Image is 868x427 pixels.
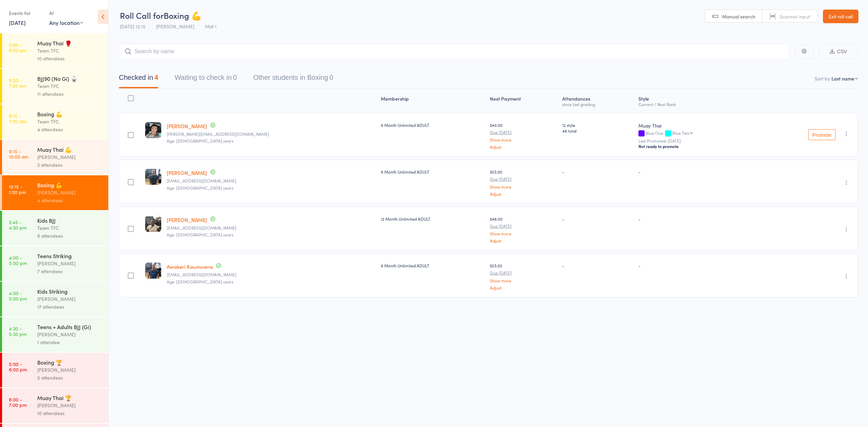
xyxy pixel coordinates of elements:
[2,282,108,316] a: 4:00 -5:00 pmKids Striking[PERSON_NAME]17 attendees
[638,138,752,143] small: Last Promoted: [DATE]
[233,74,237,81] div: 0
[2,317,108,352] a: 4:30 -5:30 pmTeens + Adults BJJ (Gi)[PERSON_NAME]1 attendee
[808,129,836,140] button: Promote
[37,82,102,90] div: Team TFC
[329,74,333,81] div: 0
[37,110,102,118] div: Boxing 💪
[831,75,854,82] div: Last name
[9,326,27,337] time: 4:30 - 5:30 pm
[490,231,557,236] a: Show more
[490,145,557,149] a: Adjust
[722,13,755,20] span: Manual search
[37,401,102,409] div: [PERSON_NAME]
[562,122,633,128] span: 12 style
[37,217,102,224] div: Kids BJJ
[167,225,375,230] small: Edinajoseph70@gmail.com
[167,263,213,270] a: Awakeri Kaumoana
[205,23,217,30] span: Mat 1
[562,102,633,106] div: since last grading
[167,279,233,284] span: Age: [DEMOGRAPHIC_DATA] years
[672,131,689,135] div: Blue Two
[381,122,484,128] div: 6 Month Unlimited ADULT
[823,10,858,23] a: Exit roll call
[119,70,158,88] button: Checked in4
[490,192,557,196] a: Adjust
[37,366,102,374] div: [PERSON_NAME]
[490,185,557,189] a: Show more
[156,23,194,30] span: [PERSON_NAME]
[490,122,557,149] div: $40.00
[9,113,26,124] time: 6:15 - 7:00 am
[636,92,754,110] div: Style
[120,23,146,30] span: [DATE] 12:15
[37,303,102,311] div: 17 attendees
[37,55,102,62] div: 10 attendees
[37,358,102,366] div: Boxing 🏆
[37,374,102,382] div: 5 attendees
[490,169,557,196] div: $53.00
[37,126,102,133] div: 4 attendees
[167,122,207,130] a: [PERSON_NAME]
[37,394,102,401] div: Muay Thai 🏆
[37,409,102,417] div: 10 attendees
[638,102,752,106] div: Current / Next Rank
[562,263,633,268] div: -
[37,146,102,153] div: Muay Thai 💪
[9,397,27,408] time: 6:00 - 7:00 pm
[2,33,108,68] a: 5:00 -6:00 amMuay Thai 🥊Team TFC10 attendees
[562,128,633,134] span: 48 total
[2,353,108,387] a: 5:00 -6:00 pmBoxing 🏆[PERSON_NAME]5 attendees
[253,70,333,88] button: Other students in Boxing0
[638,122,752,129] div: Muay Thai
[490,216,557,243] div: $48.00
[490,270,557,275] small: Due [DATE]
[562,169,633,175] div: -
[815,75,830,82] label: Sort by
[37,338,102,346] div: 1 attendee
[37,47,102,55] div: Team TFC
[37,161,102,169] div: 3 attendees
[145,169,161,185] img: image1743416013.png
[487,92,560,110] div: Next Payment
[154,74,158,81] div: 4
[37,75,102,82] div: BJJ90 (No Gi) 🥋
[167,169,207,176] a: [PERSON_NAME]
[164,10,202,21] span: Boxing 💪
[37,323,102,330] div: Teens + Adults BJJ (Gi)
[37,118,102,126] div: Team TFC
[638,131,752,136] div: Blue One
[37,39,102,47] div: Muay Thai 🥊
[37,232,102,240] div: 6 attendees
[37,288,102,295] div: Kids Striking
[37,189,102,196] div: [PERSON_NAME]
[638,263,752,268] div: -
[37,252,102,260] div: Teens Striking
[9,255,27,266] time: 4:00 - 5:00 pm
[37,196,102,204] div: 4 attendees
[381,216,484,222] div: 12 Month Unlimited ADULT
[562,216,633,222] div: -
[167,272,375,277] small: Awakeri4114@gmail.com
[490,285,557,290] a: Adjust
[119,44,789,59] input: Search by name
[490,278,557,283] a: Show more
[490,137,557,142] a: Show more
[49,19,83,26] div: Any location
[37,267,102,275] div: 7 attendees
[2,175,108,210] a: 12:15 -1:00 pmBoxing 💪[PERSON_NAME]4 attendees
[49,8,83,19] div: At
[167,232,233,237] span: Age: [DEMOGRAPHIC_DATA] years
[120,10,164,21] span: Roll Call for
[9,8,42,19] div: Events for
[9,184,26,195] time: 12:15 - 1:00 pm
[9,19,26,26] a: [DATE]
[381,263,484,268] div: 6 Month Unlimited ADULT
[145,263,161,279] img: image1743416040.png
[145,216,161,232] img: image1754690665.png
[2,246,108,281] a: 4:00 -5:00 pmTeens Striking[PERSON_NAME]7 attendees
[378,92,487,110] div: Membership
[638,144,752,149] div: Not ready to promote
[819,44,858,59] button: CSV
[37,181,102,189] div: Boxing 💪
[9,219,27,230] time: 3:45 - 4:30 pm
